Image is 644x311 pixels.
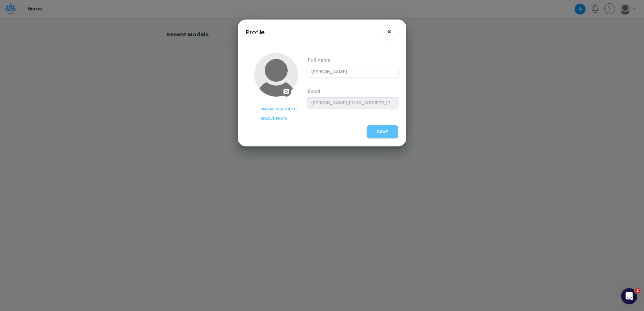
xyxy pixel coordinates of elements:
button: Close [381,24,397,40]
label: Full name [307,56,398,63]
span: Remove photo [261,116,288,120]
span: 2 [635,288,640,293]
span: [PERSON_NAME][EMAIL_ADDRESS][PERSON_NAME][DOMAIN_NAME] [307,97,398,109]
input: Insert your full name [307,66,398,77]
iframe: Intercom live chat [621,288,637,304]
label: Email [307,88,398,95]
span: × [387,27,391,35]
div: Profile [246,28,265,37]
img: User Avatar [254,53,298,97]
button: Remove photo [254,114,294,121]
span: Upload new photo [261,107,297,112]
